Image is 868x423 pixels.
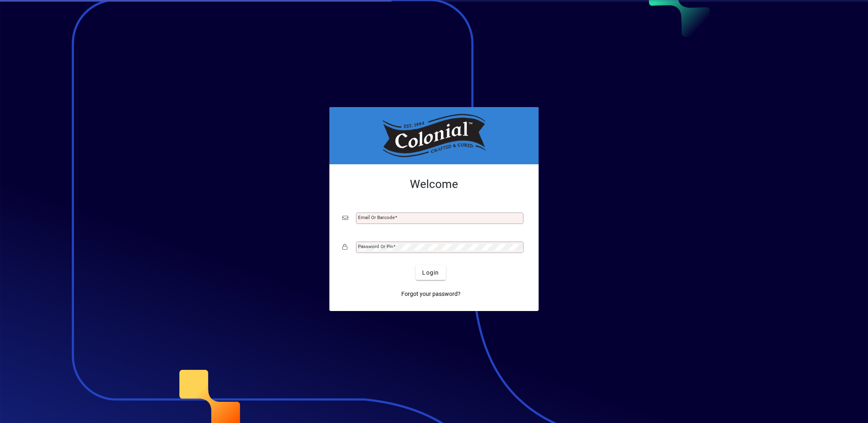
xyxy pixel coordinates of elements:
mat-label: Email or Barcode [358,215,395,220]
span: Login [422,269,439,277]
button: Login [416,265,445,280]
mat-label: Password or Pin [358,244,393,249]
h2: Welcome [342,177,526,191]
span: Forgot your password? [401,290,461,298]
a: Forgot your password? [398,286,464,301]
